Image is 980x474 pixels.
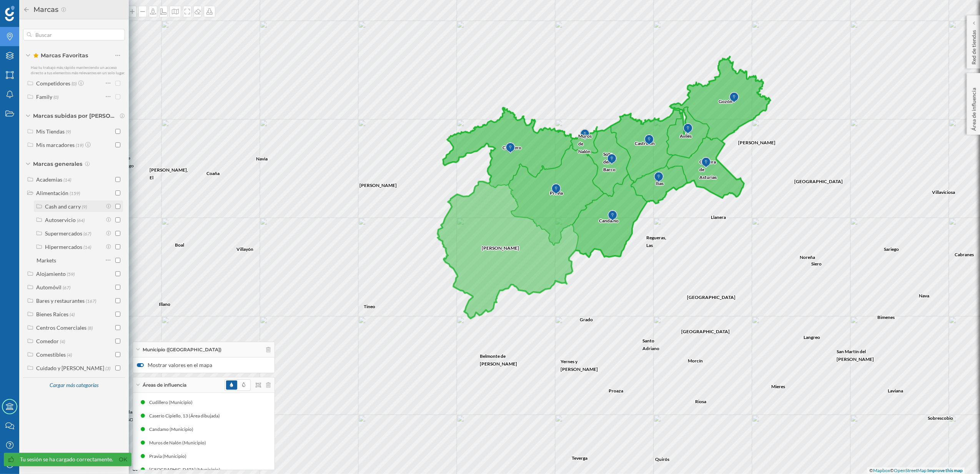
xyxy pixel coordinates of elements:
[683,121,693,137] img: Marker
[45,203,81,210] div: Cash and carry
[894,467,927,473] a: OpenStreetMap
[33,112,118,120] span: Marcas subidas por [PERSON_NAME]
[33,160,82,168] span: Marcas generales
[149,399,196,406] div: Cudillero (Municipio)
[31,65,125,75] span: Haz tu trabajo más rápido manteniendo un acceso directo a tus elementos más relevantes en un solo...
[76,142,83,148] span: (19)
[60,338,65,344] span: (4)
[36,80,70,87] div: Competidores
[927,467,963,473] a: Improve this map
[149,466,224,474] div: [GEOGRAPHIC_DATA] (Municipio)
[86,297,96,304] span: (167)
[607,152,617,167] img: Marker
[36,128,65,135] div: Mis Tiendas
[33,52,88,59] span: Marcas Favoritas
[580,127,590,142] img: Marker
[970,27,978,65] p: Red de tiendas
[15,5,43,12] span: Soporte
[5,6,15,21] img: Geoblink Logo
[36,93,52,100] div: Family
[36,324,87,331] div: Centros Comerciales
[36,338,59,344] div: Comedor
[873,467,890,473] a: Mapbox
[45,379,103,392] div: Cargar más categorías
[506,140,515,156] img: Marker
[77,217,85,223] span: (64)
[36,176,62,183] div: Academias
[644,132,654,148] img: Marker
[701,155,711,170] img: Marker
[117,455,130,464] a: Ok
[82,203,87,210] span: (9)
[53,93,58,100] span: (0)
[45,217,76,223] div: Autoservicio
[88,324,93,331] span: (8)
[45,244,82,250] div: Hipermercados
[149,439,210,447] div: Muros de Nalón (Municipio)
[867,467,965,474] div: © ©
[149,426,197,433] div: Candamo (Municipio)
[143,382,186,389] span: Áreas de influencia
[36,142,75,148] div: Mis marcadores
[20,456,113,463] div: Tu sesión se ha cargado correctamente.
[36,365,104,371] div: Cuidado y [PERSON_NAME]
[67,270,75,277] span: (59)
[36,284,62,290] div: Automóvil
[149,412,224,420] div: Caserío Cipiello, 13 (Área dibujada)
[63,176,71,183] span: (14)
[45,230,82,237] div: Supermercados
[149,452,190,460] div: Pravia (Municipio)
[137,361,271,369] label: Mostrar valores en el mapa
[36,270,66,277] div: Alojamiento
[729,90,739,105] img: Marker
[36,311,68,317] div: Bienes Raíces
[30,3,61,16] h2: Marcas
[36,297,85,304] div: Bares y restaurantes
[654,170,664,185] img: Marker
[83,230,91,237] span: (67)
[970,85,978,131] p: Área de influencia
[63,284,70,290] span: (67)
[37,257,56,264] div: Markets
[608,208,617,224] img: Marker
[36,351,66,358] div: Comestibles
[67,351,72,358] span: (4)
[70,190,80,196] span: (159)
[72,80,77,87] span: (0)
[36,190,68,196] div: Alimentación
[83,244,91,250] span: (14)
[551,182,561,197] img: Marker
[66,128,71,135] span: (9)
[143,346,221,353] span: Municipio ([GEOGRAPHIC_DATA])
[105,365,110,371] span: (3)
[70,311,75,317] span: (4)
